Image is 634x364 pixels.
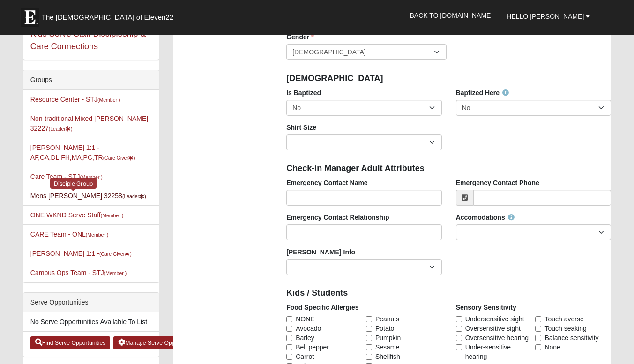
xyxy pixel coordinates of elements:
input: Carrot [286,354,292,360]
div: Disciple Group [50,178,97,189]
span: Hello [PERSON_NAME] [507,13,584,20]
input: Sesame [366,344,372,350]
h4: Kids / Students [286,288,611,298]
label: Accomodations [456,213,515,222]
span: Sesame [375,342,399,352]
span: Oversensitive hearing [465,333,529,342]
input: Oversensitive sight [456,326,462,332]
span: Barley [296,333,314,342]
span: The [DEMOGRAPHIC_DATA] of Eleven22 [42,13,173,22]
span: Shellfish [375,352,400,361]
a: Back to [DOMAIN_NAME] [403,4,500,27]
input: Avocado [286,326,292,332]
div: Groups [23,70,159,90]
input: None [535,344,541,350]
label: Sensory Sensitivity [456,303,516,312]
a: Mens [PERSON_NAME] 32258(Leader) [30,192,146,200]
span: Potato [375,324,394,333]
span: Touch seaking [544,324,587,333]
input: Pumpkin [366,335,372,341]
input: Oversensitive hearing [456,335,462,341]
a: Resource Center - STJ(Member ) [30,96,120,103]
label: [PERSON_NAME] Info [286,247,355,257]
span: Pumpkin [375,333,401,342]
a: Find Serve Opportunities [30,336,111,349]
small: (Member ) [86,232,108,238]
a: [PERSON_NAME] 1:1 -AF,CA,DL,FH,MA,PC,TR(Care Giver) [30,144,135,161]
small: (Leader ) [49,126,73,132]
a: [PERSON_NAME] 1:1 -(Care Giver) [30,250,132,257]
a: Manage Serve Opportunities [113,336,203,349]
a: Campus Ops Team - STJ(Member ) [30,269,127,276]
label: Baptized Here [456,88,509,97]
input: Touch seaking [535,326,541,332]
a: Non-traditional Mixed [PERSON_NAME] 32227(Leader) [30,115,148,132]
img: Eleven22 logo [21,8,39,27]
input: Touch averse [535,316,541,322]
span: Oversensitive sight [465,324,521,333]
input: Bell pepper [286,344,292,350]
small: (Member ) [101,213,123,218]
a: Hello [PERSON_NAME] [500,5,597,28]
h4: Check-in Manager Adult Attributes [286,163,611,174]
h4: [DEMOGRAPHIC_DATA] [286,74,611,84]
input: Potato [366,326,372,332]
span: Balance sensitivity [544,333,598,342]
label: Emergency Contact Relationship [286,213,389,222]
small: (Member ) [80,174,102,180]
small: (Member ) [97,97,120,103]
span: NONE [296,314,314,324]
a: CARE Team - ONL(Member ) [30,230,108,238]
a: Care Team - STJ(Member ) [30,173,103,180]
input: Under-sensitive hearing [456,344,462,350]
label: Shirt Size [286,123,316,132]
label: Emergency Contact Name [286,178,368,187]
li: No Serve Opportunities Available To List [23,312,159,332]
div: Serve Opportunities [23,293,159,312]
span: Avocado [296,324,321,333]
span: Touch averse [544,314,583,324]
input: Barley [286,335,292,341]
span: Undersensitive sight [465,314,524,324]
small: (Care Giver ) [99,251,132,257]
a: ONE WKND Serve Staff(Member ) [30,211,123,219]
small: (Member ) [104,270,127,276]
input: Shellfish [366,354,372,360]
label: Is Baptized [286,88,321,97]
span: Peanuts [375,314,399,324]
input: NONE [286,316,292,322]
span: Under-sensitive hearing [465,342,532,361]
input: Undersensitive sight [456,316,462,322]
label: Gender [286,32,314,42]
input: Peanuts [366,316,372,322]
small: (Care Giver ) [103,155,135,161]
span: Carrot [296,352,314,361]
small: (Leader ) [122,193,146,199]
a: The [DEMOGRAPHIC_DATA] of Eleven22 [16,3,203,27]
label: Emergency Contact Phone [456,178,539,187]
input: Balance sensitivity [535,335,541,341]
span: Bell pepper [296,342,329,352]
label: Food Specific Allergies [286,303,358,312]
span: None [544,342,560,352]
